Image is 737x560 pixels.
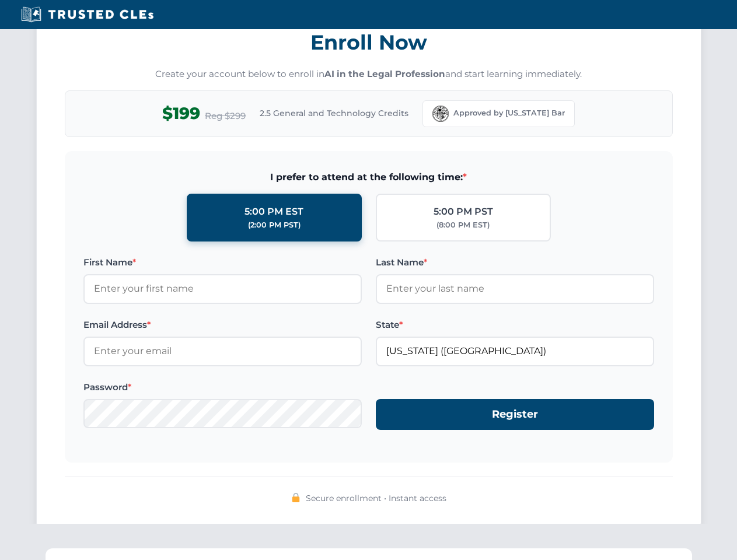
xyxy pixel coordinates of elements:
[376,399,654,430] button: Register
[65,68,673,81] p: Create your account below to enroll in and start learning immediately.
[291,493,301,502] img: 🔒
[434,204,493,219] div: 5:00 PM PST
[83,318,362,332] label: Email Address
[324,68,445,79] strong: AI in the Legal Profession
[83,256,362,269] label: First Name
[376,337,654,366] input: Florida (FL)
[436,219,490,231] div: (8:00 PM EST)
[83,380,362,394] label: Password
[432,106,449,122] img: Florida Bar
[244,204,303,219] div: 5:00 PM EST
[65,24,673,61] h3: Enroll Now
[376,318,654,332] label: State
[376,256,654,269] label: Last Name
[306,492,446,505] span: Secure enrollment • Instant access
[83,170,654,185] span: I prefer to attend at the following time:
[260,107,408,120] span: 2.5 General and Technology Credits
[83,274,362,303] input: Enter your first name
[453,107,565,119] span: Approved by [US_STATE] Bar
[205,109,246,123] span: Reg $299
[162,100,200,127] span: $199
[248,219,301,231] div: (2:00 PM PST)
[18,6,157,23] img: Trusted CLEs
[376,274,654,303] input: Enter your last name
[83,337,362,366] input: Enter your email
